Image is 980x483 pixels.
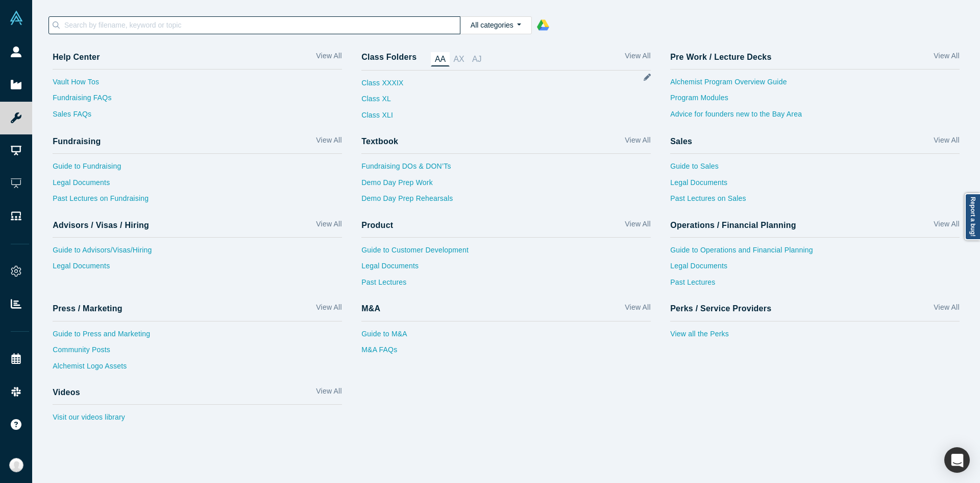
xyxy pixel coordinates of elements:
[670,220,796,230] h4: Operations / Financial Planning
[625,219,650,234] a: View All
[670,177,960,194] a: Legal Documents
[625,51,650,66] a: View All
[670,52,771,62] h4: Pre Work / Lecture Decks
[670,277,960,293] a: Past Lectures
[934,51,959,65] a: View All
[361,245,651,261] a: Guide to Customer Development
[53,109,342,125] a: Sales FAQs
[53,52,100,62] h4: Help Center
[361,220,393,230] h4: Product
[670,329,960,345] a: View all the Perks
[316,219,341,234] a: View All
[670,304,771,313] h4: Perks / Service Providers
[361,161,651,177] a: Fundraising DOs & DON’Ts
[625,302,650,317] a: View All
[361,193,651,210] a: Demo Day Prep Rehearsals
[53,245,342,261] a: Guide to Advisors/Visas/Hiring
[9,11,23,25] img: Alchemist Vault Logo
[53,344,342,361] a: Community Posts
[361,329,651,345] a: Guide to M&A
[670,93,960,109] a: Program Modules
[670,245,960,261] a: Guide to Operations and Financial Planning
[53,177,342,194] a: Legal Documents
[316,302,341,317] a: View All
[468,52,485,66] a: AJ
[361,277,651,293] a: Past Lectures
[53,161,342,177] a: Guide to Fundraising
[316,135,341,150] a: View All
[316,386,341,401] a: View All
[361,177,651,194] a: Demo Day Prep Work
[53,77,342,93] a: Vault How Tos
[361,304,380,313] h4: M&A
[670,109,960,125] a: Advice for founders new to the Bay Area
[934,135,959,150] a: View All
[670,136,692,146] h4: Sales
[361,261,651,277] a: Legal Documents
[460,16,532,34] button: All categories
[9,458,23,472] img: Anna Sanchez's Account
[625,135,650,150] a: View All
[670,193,960,210] a: Past Lectures on Sales
[670,261,960,277] a: Legal Documents
[53,387,80,397] h4: Videos
[53,412,342,428] a: Visit our videos library
[316,51,341,65] a: View All
[965,193,980,240] a: Report a bug!
[53,304,122,313] h4: Press / Marketing
[361,344,651,361] a: M&A FAQs
[934,219,959,234] a: View All
[361,52,416,63] h4: Class Folders
[361,110,403,126] a: Class XLI
[53,361,342,377] a: Alchemist Logo Assets
[53,261,342,277] a: Legal Documents
[934,302,959,317] a: View All
[670,77,960,93] a: Alchemist Program Overview Guide
[63,18,460,32] input: Search by filename, keyword or topic
[431,52,450,66] a: AA
[361,78,403,94] a: Class XXXIX
[53,93,342,109] a: Fundraising FAQs
[53,136,101,146] h4: Fundraising
[53,193,342,210] a: Past Lectures on Fundraising
[670,161,960,177] a: Guide to Sales
[450,52,469,66] a: AX
[361,136,398,146] h4: Textbook
[53,329,342,345] a: Guide to Press and Marketing
[361,94,403,110] a: Class XL
[53,220,149,230] h4: Advisors / Visas / Hiring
